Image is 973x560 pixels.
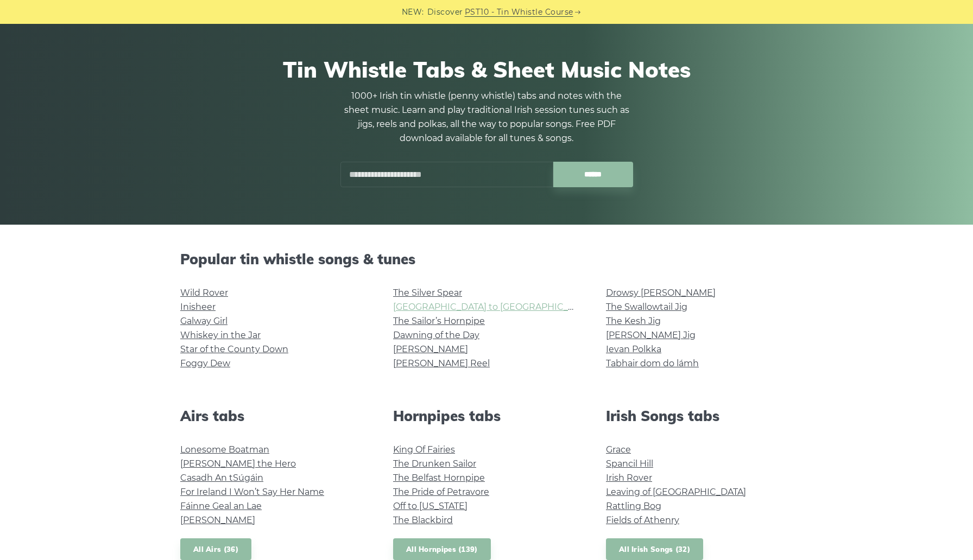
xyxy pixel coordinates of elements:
h2: Hornpipes tabs [393,408,580,424]
a: Foggy Dew [180,358,230,368]
a: [GEOGRAPHIC_DATA] to [GEOGRAPHIC_DATA] [393,302,593,312]
a: Galway Girl [180,316,228,326]
a: Leaving of [GEOGRAPHIC_DATA] [606,487,746,497]
a: Whiskey in the Jar [180,330,261,340]
h2: Airs tabs [180,408,367,424]
a: [PERSON_NAME] [393,344,468,354]
p: 1000+ Irish tin whistle (penny whistle) tabs and notes with the sheet music. Learn and play tradi... [340,89,633,145]
a: Spancil Hill [606,459,653,469]
a: The Silver Spear [393,288,462,298]
a: Star of the County Down [180,344,288,354]
a: PST10 - Tin Whistle Course [465,6,573,18]
a: The Drunken Sailor [393,459,476,469]
a: [PERSON_NAME] [180,515,255,525]
a: Off to [US_STATE] [393,501,467,511]
a: Irish Rover [606,473,652,483]
a: [PERSON_NAME] Jig [606,330,696,340]
a: Dawning of the Day [393,330,479,340]
a: [PERSON_NAME] Reel [393,358,490,368]
h2: Popular tin whistle songs & tunes [180,251,793,268]
a: Rattling Bog [606,501,661,511]
a: Tabhair dom do lámh [606,358,699,368]
a: Ievan Polkka [606,344,661,354]
a: Drowsy [PERSON_NAME] [606,288,716,298]
span: NEW: [402,6,424,18]
a: Casadh An tSúgáin [180,473,263,483]
a: [PERSON_NAME] the Hero [180,459,296,469]
a: Fáinne Geal an Lae [180,501,262,511]
a: The Belfast Hornpipe [393,473,485,483]
a: Wild Rover [180,288,228,298]
a: Fields of Athenry [606,515,679,525]
a: King Of Fairies [393,444,455,455]
a: The Swallowtail Jig [606,302,687,312]
span: Discover [427,6,463,18]
a: The Sailor’s Hornpipe [393,316,485,326]
h1: Tin Whistle Tabs & Sheet Music Notes [180,56,793,82]
a: The Kesh Jig [606,316,661,326]
a: The Blackbird [393,515,453,525]
h2: Irish Songs tabs [606,408,793,424]
a: Inisheer [180,302,216,312]
a: The Pride of Petravore [393,487,489,497]
a: Grace [606,444,631,455]
a: Lonesome Boatman [180,444,269,455]
a: For Ireland I Won’t Say Her Name [180,487,324,497]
